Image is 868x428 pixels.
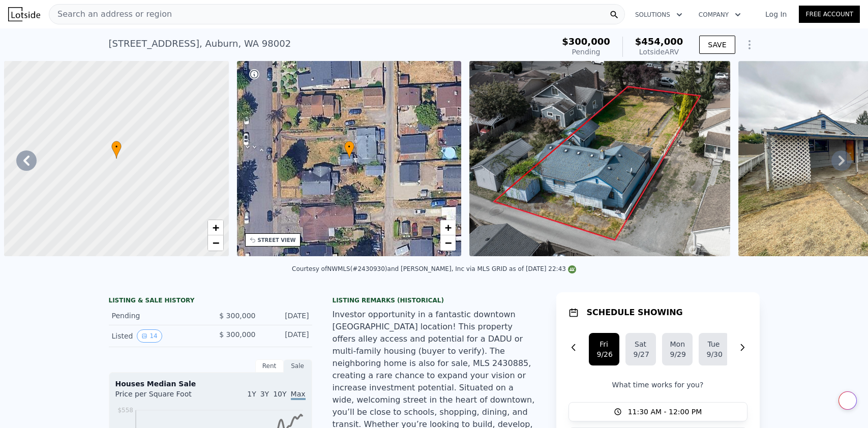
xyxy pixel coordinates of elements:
[247,390,256,398] span: 1Y
[568,402,747,421] button: 11:30 AM - 12:00 PM
[344,141,354,159] div: •
[562,36,610,47] span: $300,000
[568,265,576,273] img: NWMLS Logo
[219,312,255,320] span: $ 300,000
[469,61,730,256] img: Sale: 169648148 Parcel: 97683617
[264,329,309,343] div: [DATE]
[208,235,223,251] a: Zoom out
[707,339,721,349] div: Tue
[112,329,202,343] div: Listed
[699,333,729,365] button: Tue9/30
[344,142,354,151] span: •
[568,380,747,390] p: What time works for you?
[662,333,693,365] button: Mon9/29
[273,390,286,398] span: 10Y
[670,349,684,359] div: 9/29
[292,265,576,272] div: Courtesy of NWMLS (#2430930) and [PERSON_NAME], Inc via MLS GRID as of [DATE] 22:43
[8,7,40,21] img: Lotside
[111,142,122,151] span: •
[597,339,611,349] div: Fri
[109,296,312,307] div: LISTING & SALE HISTORY
[117,407,133,414] tspan: $558
[634,349,648,359] div: 9/27
[111,141,122,159] div: •
[799,6,860,23] a: Free Account
[212,236,219,249] span: −
[625,333,656,365] button: Sat9/27
[634,339,648,349] div: Sat
[264,311,309,321] div: [DATE]
[597,349,611,359] div: 9/26
[445,221,452,234] span: +
[589,333,619,365] button: Fri9/26
[628,407,702,417] span: 11:30 AM - 12:00 PM
[49,8,172,20] span: Search an address or region
[699,36,735,54] button: SAVE
[587,307,683,319] h1: SCHEDULE SHOWING
[707,349,721,359] div: 9/30
[260,390,269,398] span: 3Y
[258,236,296,244] div: STREET VIEW
[333,296,536,304] div: Listing Remarks (Historical)
[255,359,284,373] div: Rent
[212,221,219,234] span: +
[219,330,255,339] span: $ 300,000
[562,47,610,57] div: Pending
[445,236,452,249] span: −
[137,329,162,343] button: View historical data
[739,35,760,55] button: Show Options
[112,311,202,321] div: Pending
[440,235,456,251] a: Zoom out
[291,390,306,400] span: Max
[109,37,291,51] div: [STREET_ADDRESS] , Auburn , WA 98002
[284,359,312,373] div: Sale
[670,339,684,349] div: Mon
[635,47,683,57] div: Lotside ARV
[115,379,306,389] div: Houses Median Sale
[115,389,211,405] div: Price per Square Foot
[208,220,223,235] a: Zoom in
[691,6,749,24] button: Company
[753,9,799,19] a: Log In
[627,6,691,24] button: Solutions
[440,220,456,235] a: Zoom in
[635,36,683,47] span: $454,000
